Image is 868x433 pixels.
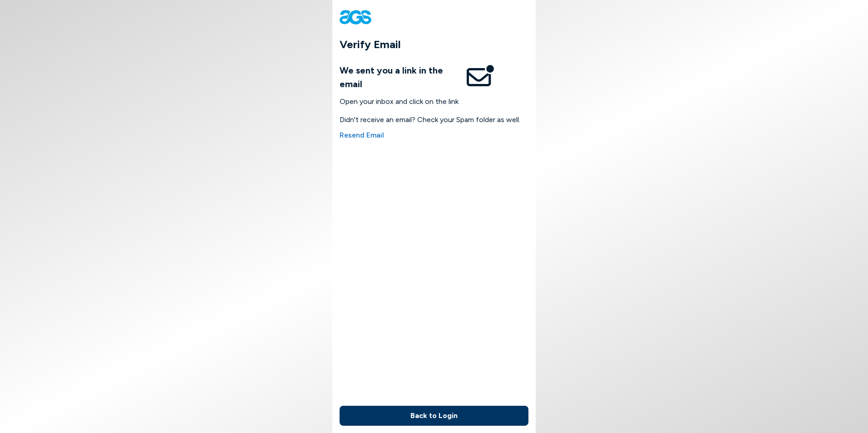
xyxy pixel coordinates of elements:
p: Open your inbox and click on the link [340,96,528,107]
span: Resend Email [340,130,384,141]
span: We sent you a link in the email [340,65,443,89]
button: Back to Login [340,406,528,426]
button: Resend Email [340,125,384,145]
h1: Verify Email [340,36,528,53]
div: Didn't receive an email? Check your Spam folder as well. [340,114,528,145]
